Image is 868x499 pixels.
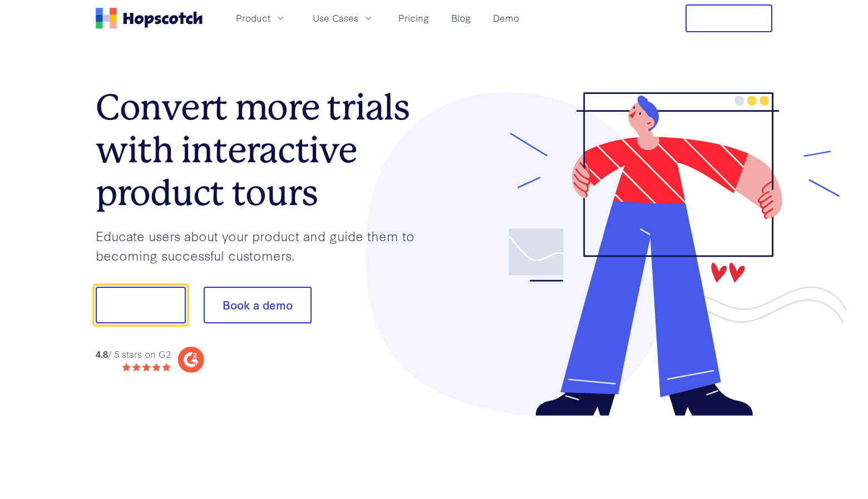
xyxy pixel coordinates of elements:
button: Free Trial [685,4,772,32]
button: Show me! [96,287,186,323]
span: Use Cases [313,11,358,25]
button: Product [229,9,293,27]
a: Pricing [394,9,433,27]
h1: Convert more trials with interactive product tours [96,86,434,214]
p: Educate users about your product and guide them to becoming successful customers. [96,226,434,265]
div: / 5 stars on G2 [96,347,171,361]
a: Blog [447,9,475,27]
button: Use Cases [306,9,381,27]
span: Product [236,11,270,25]
a: Demo [489,9,524,27]
button: Book a demo [204,287,312,323]
a: Home [96,8,203,29]
strong: 4.8 [96,347,108,360]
